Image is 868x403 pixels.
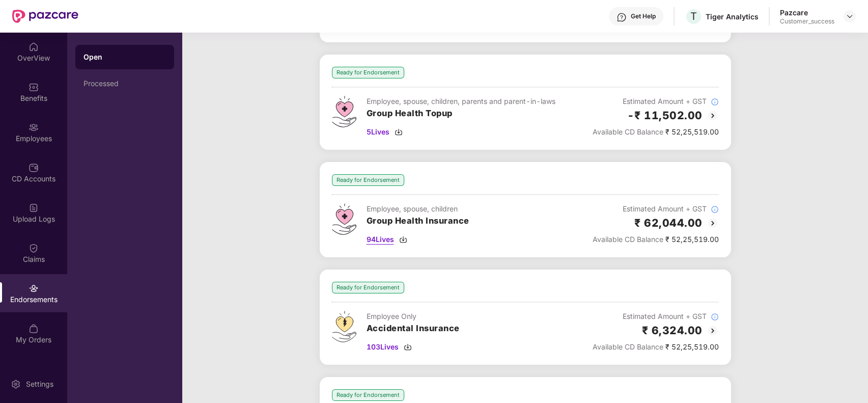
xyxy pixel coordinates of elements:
h3: Group Health Insurance [367,214,469,228]
span: 5 Lives [367,126,389,138]
span: 103 Lives [367,341,399,353]
div: ₹ 52,25,519.00 [593,341,719,353]
h3: Accidental Insurance [367,322,460,335]
img: svg+xml;base64,PHN2ZyBpZD0iSW5mb18tXzMyeDMyIiBkYXRhLW5hbWU9IkluZm8gLSAzMngzMiIgeG1sbnM9Imh0dHA6Ly... [711,205,719,213]
div: Customer_success [780,17,834,25]
img: svg+xml;base64,PHN2ZyBpZD0iU2V0dGluZy0yMHgyMCIgeG1sbnM9Imh0dHA6Ly93d3cudzMub3JnLzIwMDAvc3ZnIiB3aW... [11,379,21,389]
img: svg+xml;base64,PHN2ZyBpZD0iRHJvcGRvd24tMzJ4MzIiIHhtbG5zPSJodHRwOi8vd3d3LnczLm9yZy8yMDAwL3N2ZyIgd2... [846,12,854,20]
img: svg+xml;base64,PHN2ZyBpZD0iQ2xhaW0iIHhtbG5zPSJodHRwOi8vd3d3LnczLm9yZy8yMDAwL3N2ZyIgd2lkdGg9IjIwIi... [29,243,39,253]
img: svg+xml;base64,PHN2ZyBpZD0iSGVscC0zMngzMiIgeG1sbnM9Imh0dHA6Ly93d3cudzMub3JnLzIwMDAvc3ZnIiB3aWR0aD... [617,12,627,22]
h2: ₹ 6,324.00 [642,322,703,339]
img: svg+xml;base64,PHN2ZyBpZD0iRG93bmxvYWQtMzJ4MzIiIHhtbG5zPSJodHRwOi8vd3d3LnczLm9yZy8yMDAwL3N2ZyIgd2... [399,235,407,244]
div: Employee, spouse, children [367,203,469,214]
div: Estimated Amount + GST [593,311,719,322]
img: svg+xml;base64,PHN2ZyBpZD0iQmFjay0yMHgyMCIgeG1sbnM9Imh0dHA6Ly93d3cudzMub3JnLzIwMDAvc3ZnIiB3aWR0aD... [707,325,719,337]
img: svg+xml;base64,PHN2ZyB4bWxucz0iaHR0cDovL3d3dy53My5vcmcvMjAwMC9zdmciIHdpZHRoPSI0Ny43MTQiIGhlaWdodD... [332,96,356,127]
div: Employee Only [367,311,460,322]
div: Ready for Endorsement [332,282,404,293]
div: Pazcare [780,8,834,17]
div: Processed [83,79,166,88]
img: svg+xml;base64,PHN2ZyBpZD0iSW5mb18tXzMyeDMyIiBkYXRhLW5hbWU9IkluZm8gLSAzMngzMiIgeG1sbnM9Imh0dHA6Ly... [711,313,719,321]
div: Employee, spouse, children, parents and parent-in-laws [367,96,555,107]
img: svg+xml;base64,PHN2ZyB4bWxucz0iaHR0cDovL3d3dy53My5vcmcvMjAwMC9zdmciIHdpZHRoPSI0OS4zMjEiIGhlaWdodD... [332,311,356,342]
h2: ₹ 62,044.00 [634,214,703,231]
div: Tiger Analytics [706,12,759,21]
div: Estimated Amount + GST [593,203,719,214]
div: Get Help [631,12,656,20]
div: Ready for Endorsement [332,389,404,401]
img: svg+xml;base64,PHN2ZyBpZD0iVXBsb2FkX0xvZ3MiIGRhdGEtbmFtZT0iVXBsb2FkIExvZ3MiIHhtbG5zPSJodHRwOi8vd3... [29,203,39,213]
span: T [690,10,697,22]
img: svg+xml;base64,PHN2ZyBpZD0iRG93bmxvYWQtMzJ4MzIiIHhtbG5zPSJodHRwOi8vd3d3LnczLm9yZy8yMDAwL3N2ZyIgd2... [404,343,412,351]
img: svg+xml;base64,PHN2ZyBpZD0iQmFjay0yMHgyMCIgeG1sbnM9Imh0dHA6Ly93d3cudzMub3JnLzIwMDAvc3ZnIiB3aWR0aD... [707,217,719,229]
img: svg+xml;base64,PHN2ZyBpZD0iRG93bmxvYWQtMzJ4MzIiIHhtbG5zPSJodHRwOi8vd3d3LnczLm9yZy8yMDAwL3N2ZyIgd2... [395,128,403,136]
img: svg+xml;base64,PHN2ZyBpZD0iRW5kb3JzZW1lbnRzIiB4bWxucz0iaHR0cDovL3d3dy53My5vcmcvMjAwMC9zdmciIHdpZH... [29,283,39,293]
h2: -₹ 11,502.00 [627,107,703,124]
img: svg+xml;base64,PHN2ZyBpZD0iQ0RfQWNjb3VudHMiIGRhdGEtbmFtZT0iQ0QgQWNjb3VudHMiIHhtbG5zPSJodHRwOi8vd3... [29,163,39,173]
span: Available CD Balance [593,127,663,136]
img: svg+xml;base64,PHN2ZyBpZD0iQmVuZWZpdHMiIHhtbG5zPSJodHRwOi8vd3d3LnczLm9yZy8yMDAwL3N2ZyIgd2lkdGg9Ij... [29,82,39,92]
div: Open [83,52,166,62]
img: svg+xml;base64,PHN2ZyBpZD0iSG9tZSIgeG1sbnM9Imh0dHA6Ly93d3cudzMub3JnLzIwMDAvc3ZnIiB3aWR0aD0iMjAiIG... [29,42,39,52]
h3: Group Health Topup [367,107,555,120]
span: Available CD Balance [593,235,663,244]
img: svg+xml;base64,PHN2ZyBpZD0iRW1wbG95ZWVzIiB4bWxucz0iaHR0cDovL3d3dy53My5vcmcvMjAwMC9zdmciIHdpZHRoPS... [29,122,39,132]
span: 94 Lives [367,234,394,245]
div: Estimated Amount + GST [593,96,719,107]
img: svg+xml;base64,PHN2ZyBpZD0iQmFjay0yMHgyMCIgeG1sbnM9Imh0dHA6Ly93d3cudzMub3JnLzIwMDAvc3ZnIiB3aWR0aD... [707,110,719,122]
img: svg+xml;base64,PHN2ZyBpZD0iSW5mb18tXzMyeDMyIiBkYXRhLW5hbWU9IkluZm8gLSAzMngzMiIgeG1sbnM9Imh0dHA6Ly... [711,98,719,106]
div: ₹ 52,25,519.00 [593,126,719,138]
span: Available CD Balance [593,342,663,351]
img: svg+xml;base64,PHN2ZyB4bWxucz0iaHR0cDovL3d3dy53My5vcmcvMjAwMC9zdmciIHdpZHRoPSI0Ny43MTQiIGhlaWdodD... [332,203,356,235]
div: Settings [23,379,57,389]
div: Ready for Endorsement [332,174,404,186]
img: svg+xml;base64,PHN2ZyBpZD0iTXlfT3JkZXJzIiBkYXRhLW5hbWU9Ik15IE9yZGVycyIgeG1sbnM9Imh0dHA6Ly93d3cudz... [29,324,39,334]
div: ₹ 52,25,519.00 [593,234,719,245]
div: Ready for Endorsement [332,67,404,78]
img: New Pazcare Logo [12,10,78,23]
